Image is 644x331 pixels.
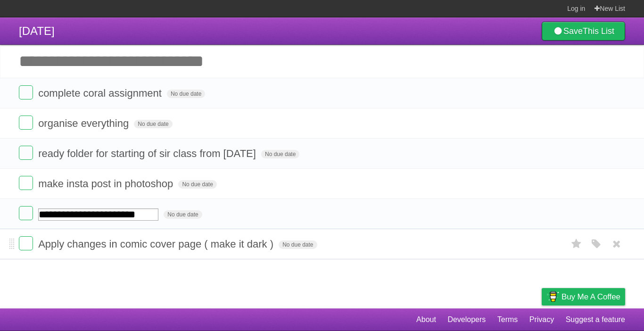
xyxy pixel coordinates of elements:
label: Done [19,85,33,99]
a: Buy me a coffee [542,288,625,306]
label: Star task [568,146,586,161]
b: This List [583,26,614,36]
label: Done [19,146,33,160]
span: organise everything [38,117,131,129]
span: No due date [178,180,216,189]
label: Star task [568,116,586,131]
span: No due date [167,90,205,98]
label: Done [19,116,33,130]
a: SaveThis List [542,22,625,41]
label: Done [19,236,33,250]
a: About [416,311,436,329]
span: Buy me a coffee [561,289,620,305]
label: Star task [568,206,586,222]
span: make insta post in photoshop [38,178,175,190]
a: Developers [447,311,486,329]
label: Done [19,206,33,220]
span: ready folder for starting of sir class from [DATE] [38,148,258,159]
span: No due date [134,120,172,128]
span: No due date [279,240,317,249]
img: Buy me a coffee [546,289,559,305]
a: Suggest a feature [566,311,625,329]
label: Done [19,176,33,190]
label: Star task [568,236,586,252]
span: No due date [261,150,299,158]
span: [DATE] [19,25,55,37]
span: No due date [164,210,202,219]
label: Star task [568,176,586,191]
span: complete coral assignment [38,87,164,99]
a: Privacy [529,311,554,329]
span: Apply changes in comic cover page ( make it dark ) [38,238,276,250]
a: Terms [497,311,518,329]
label: Star task [568,85,586,101]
